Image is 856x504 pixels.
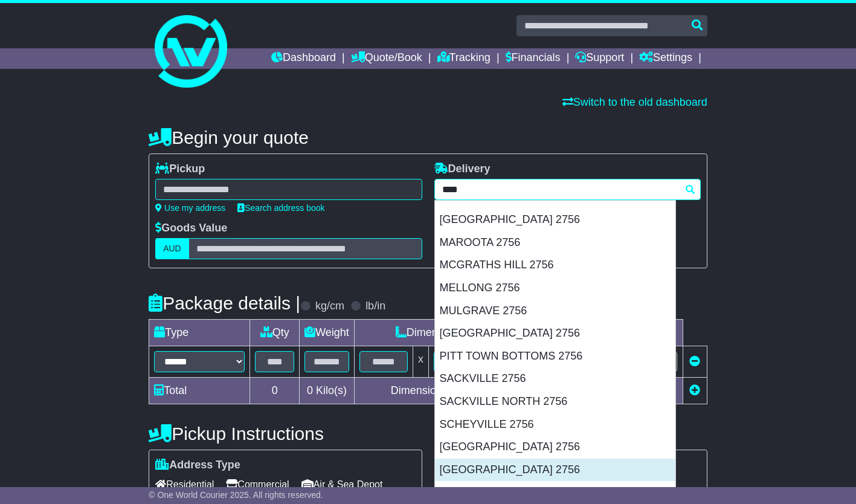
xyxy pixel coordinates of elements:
[149,320,250,346] td: Type
[237,203,324,213] a: Search address book
[155,238,189,259] label: AUD
[689,384,700,396] a: Add new item
[506,48,561,69] a: Financials
[435,459,675,482] div: [GEOGRAPHIC_DATA] 2756
[155,163,205,176] label: Pickup
[315,300,344,313] label: kg/cm
[435,345,675,368] div: PITT TOWN BOTTOMS 2756
[155,459,240,472] label: Address Type
[435,300,675,323] div: MULGRAVE 2756
[226,475,289,494] span: Commercial
[301,475,383,494] span: Air & Sea Depot
[435,322,675,345] div: [GEOGRAPHIC_DATA] 2756
[435,208,675,231] div: [GEOGRAPHIC_DATA] 2756
[250,320,300,346] td: Qty
[434,163,491,176] label: Delivery
[149,490,323,500] span: © One World Courier 2025. All rights reserved.
[149,128,707,147] h4: Begin your quote
[434,179,701,200] typeahead: Please provide city
[639,48,692,69] a: Settings
[300,320,355,346] td: Weight
[354,320,561,346] td: Dimensions (L x W x H)
[307,384,313,396] span: 0
[435,277,675,300] div: MELLONG 2756
[149,424,422,444] h4: Pickup Instructions
[155,222,227,235] label: Goods Value
[351,48,422,69] a: Quote/Book
[155,475,214,494] span: Residential
[149,293,300,313] h4: Package details |
[149,378,250,404] td: Total
[300,378,355,404] td: Kilo(s)
[250,378,300,404] td: 0
[562,96,707,108] a: Switch to the old dashboard
[413,346,428,378] td: x
[435,390,675,413] div: SACKVILLE NORTH 2756
[354,378,561,404] td: Dimensions in Centimetre(s)
[271,48,336,69] a: Dashboard
[435,254,675,277] div: MCGRATHS HILL 2756
[689,355,700,367] a: Remove this item
[437,48,491,69] a: Tracking
[435,436,675,459] div: [GEOGRAPHIC_DATA] 2756
[155,203,225,213] a: Use my address
[435,231,675,254] div: MAROOTA 2756
[575,48,624,69] a: Support
[435,413,675,436] div: SCHEYVILLE 2756
[365,300,385,313] label: lb/in
[435,367,675,390] div: SACKVILLE 2756
[435,481,675,504] div: UPPER COLO 2756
